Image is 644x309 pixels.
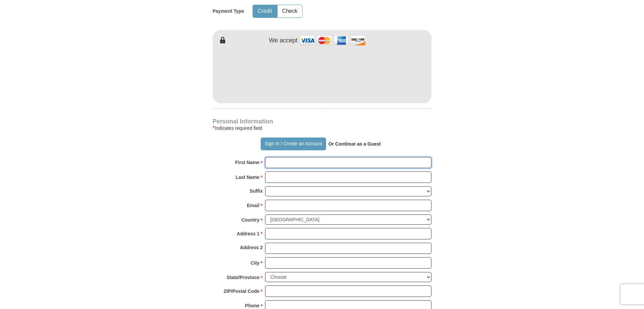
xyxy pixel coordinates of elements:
strong: ZIP/Postal Code [224,286,260,296]
strong: Address 1 [237,229,260,238]
div: Indicates required field [213,124,431,132]
strong: State/Province [227,273,259,282]
h4: We accept [269,37,298,44]
h4: Personal Information [213,119,431,124]
img: credit cards accepted [299,33,366,48]
button: Check [278,5,302,17]
strong: Address 2 [240,243,263,252]
strong: City [251,258,259,268]
strong: Email [247,201,259,210]
button: Sign In / Create an Account [261,138,326,150]
h5: Payment Type [213,8,244,14]
strong: Or Continue as a Guest [328,141,381,147]
strong: First Name [235,158,259,167]
button: Credit [253,5,277,17]
strong: Last Name [236,172,260,182]
strong: Suffix [250,186,263,196]
strong: Country [241,215,260,225]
